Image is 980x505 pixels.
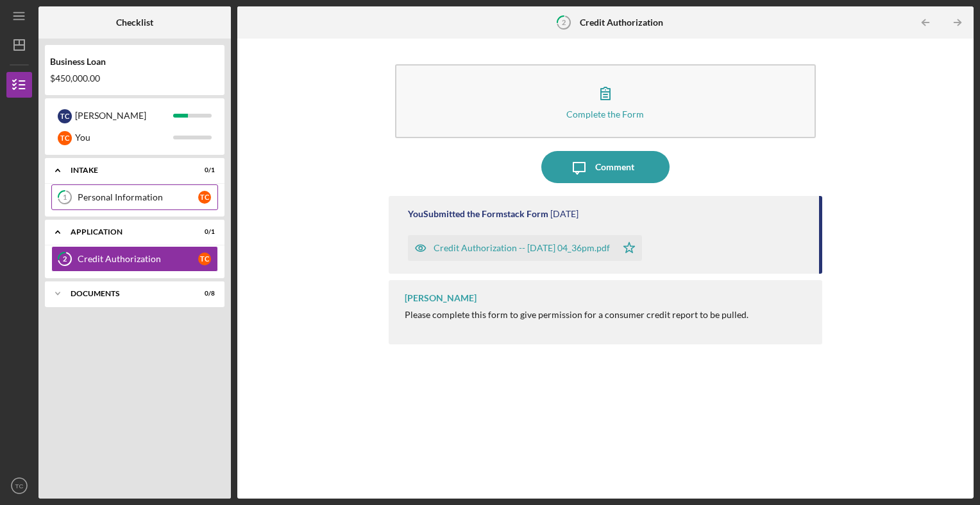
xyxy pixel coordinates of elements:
div: T C [58,109,72,123]
div: [PERSON_NAME] [405,293,477,303]
div: Complete the Form [566,109,644,119]
div: Credit Authorization [78,254,198,264]
div: Please complete this form to give permission for a consumer credit report to be pulled. [405,310,748,320]
button: Complete the Form [395,64,816,138]
div: Documents [71,290,183,297]
tspan: 2 [562,18,566,26]
tspan: 2 [63,255,67,263]
div: Intake [71,166,183,174]
button: TC [6,473,32,499]
div: 0 / 1 [192,228,215,236]
div: [PERSON_NAME] [75,105,173,127]
div: T C [198,191,211,204]
div: You Submitted the Formstack Form [408,209,548,219]
div: $450,000.00 [50,73,219,84]
div: Application [71,228,183,236]
button: Credit Authorization -- [DATE] 04_36pm.pdf [408,235,642,261]
div: T C [58,131,72,145]
div: You [75,127,173,148]
a: 2Credit AuthorizationTC [51,246,218,272]
div: 0 / 8 [192,290,215,297]
a: 1Personal InformationTC [51,184,218,210]
b: Credit Authorization [580,17,663,28]
div: Personal Information [78,192,198,202]
time: 2025-09-30 20:36 [550,209,579,219]
b: Checklist [116,17,153,28]
button: Comment [541,151,670,183]
text: TC [15,483,24,490]
div: Business Loan [50,57,219,67]
div: 0 / 1 [192,166,215,174]
tspan: 1 [63,193,67,202]
div: Comment [595,151,634,183]
div: Credit Authorization -- [DATE] 04_36pm.pdf [434,243,610,253]
div: T C [198,253,211,265]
